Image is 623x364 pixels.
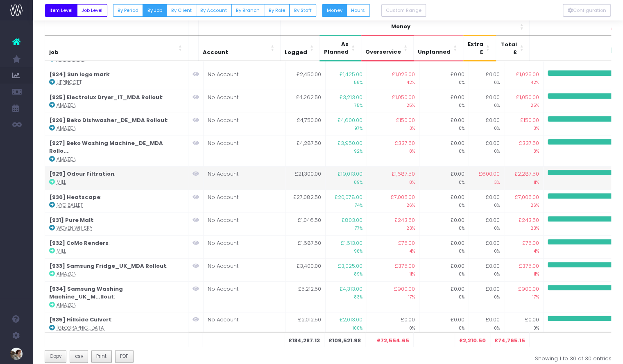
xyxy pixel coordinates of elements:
[371,270,415,278] small: 11%
[330,270,362,278] small: 89%
[57,248,66,254] abbr: Mill
[424,78,464,86] small: 0%
[49,170,114,178] strong: [929] Odour Filtration
[280,35,319,61] th: Logged: Activate to sort: Activate to sort: Activate to sort: Activate to sort
[496,35,530,61] th: Total &pound;: Activate to sort: Activate to sort: Activate to sort: Activate to sort
[424,201,464,209] small: 0%
[285,136,325,167] td: £4,287.50
[563,4,611,17] button: Configuration
[473,270,500,278] small: 0%
[45,67,188,90] td: :
[398,239,415,247] span: £75.00
[451,193,464,201] span: £0.00
[508,124,539,132] small: 3%
[392,93,415,102] span: £1,050.00
[284,332,324,347] th: £184,287.13
[514,170,539,178] span: £2,287.50
[515,193,539,201] span: £7,005.00
[522,239,539,247] span: £75.00
[203,235,285,258] td: No Account
[371,178,415,186] small: 8%
[486,116,500,124] span: £0.00
[424,101,464,109] small: 0%
[396,116,415,124] span: £150.00
[49,316,111,323] strong: [935] Hillside Culvert
[519,216,539,224] span: £243.50
[473,324,500,332] small: 0%
[451,239,464,247] span: £0.00
[49,116,167,124] strong: [926] Beko Dishwasher_DE_MDA Rollout
[371,101,415,109] small: 25%
[473,78,500,86] small: 0%
[285,90,325,113] td: £4,262.50
[451,262,464,270] span: £0.00
[75,353,83,360] span: csv
[424,324,464,332] small: 0%
[342,216,362,224] span: £803.00
[49,239,109,247] strong: [932] CoMo Renders
[340,93,362,102] span: £3,213.00
[57,202,83,208] abbr: NYC Ballet
[91,350,112,363] button: Print
[520,116,539,124] span: £150.00
[338,116,362,124] span: £4,600.00
[463,35,496,61] th: Extra &pound;: Activate to sort: Activate to sort: Activate to sort: Activate to sort
[113,4,143,17] button: By Period
[473,101,500,109] small: 0%
[486,216,500,224] span: £0.00
[45,281,188,312] td: :
[50,353,61,360] span: Copy
[519,262,539,270] span: £375.00
[371,78,415,86] small: 42%
[451,170,464,178] span: £0.00
[45,136,188,167] td: :
[401,316,415,324] span: £0.00
[203,90,285,113] td: No Account
[196,4,232,17] button: By Account
[394,285,415,293] span: £900.00
[10,348,23,360] img: images/default_profile_image.png
[451,93,464,102] span: £0.00
[338,170,362,178] span: £19,013.00
[203,136,285,167] td: No Account
[45,312,188,335] td: :
[371,324,415,332] small: 0%
[264,4,290,17] button: By Role
[451,316,464,324] span: £0.00
[516,93,539,102] span: £1,050.00
[45,350,67,363] button: Copy
[330,201,362,209] small: 74%
[203,113,285,136] td: No Account
[371,293,415,301] small: 17%
[285,213,325,235] td: £1,046.50
[77,4,107,17] button: Job Level
[324,332,365,347] th: £109,521.98
[330,324,362,332] small: 100%
[57,79,82,86] abbr: Lippincott
[395,262,415,270] span: £375.00
[508,293,539,301] small: 17%
[451,70,464,79] span: £0.00
[285,48,307,57] span: Logged
[318,4,370,17] div: Small button group
[330,178,362,186] small: 89%
[49,93,162,101] strong: [925] Electrolux Dryer_IT_MDA Rollout
[486,285,500,293] span: £0.00
[330,247,362,255] small: 96%
[486,316,500,324] span: £0.00
[347,4,370,17] button: Hours
[335,193,362,201] span: £20,078.00
[45,113,188,136] td: :
[57,225,93,231] abbr: Woven Whisky
[563,4,611,17] div: Vertical button group
[330,101,362,109] small: 75%
[57,156,77,163] abbr: Amazon
[486,93,500,102] span: £0.00
[473,124,500,132] small: 0%
[371,224,415,232] small: 23%
[486,139,500,147] span: £0.00
[508,178,539,186] small: 11%
[486,239,500,247] span: £0.00
[424,147,464,155] small: 0%
[45,90,188,113] td: :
